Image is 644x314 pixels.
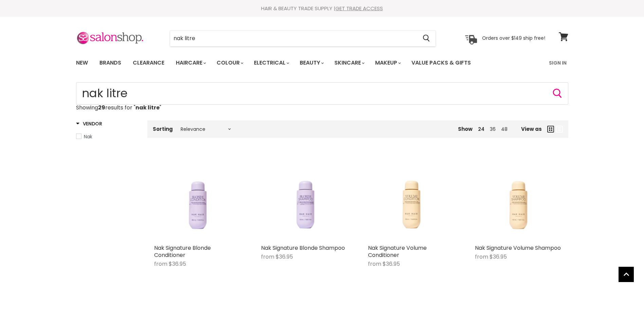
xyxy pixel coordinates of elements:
[295,56,328,70] a: Beauty
[153,126,173,132] label: Sorting
[76,120,102,127] h3: Vendor
[490,253,507,261] span: $36.95
[335,5,383,12] a: GET TRADE ACCESS
[76,133,139,140] a: Nak
[552,88,563,99] button: Search
[84,133,92,140] span: Nak
[458,125,473,133] span: Show
[98,104,105,111] strong: 29
[169,260,186,268] span: $36.95
[68,53,577,73] nav: Main
[418,31,436,46] button: Search
[370,56,405,70] a: Makeup
[376,154,446,241] img: Nak Signature Volume Conditioner
[521,126,542,132] span: View as
[71,53,511,73] ul: Main menu
[68,5,577,12] div: HAIR & BEAUTY TRADE SUPPLY |
[368,154,455,241] a: Nak Signature Volume Conditioner
[128,56,169,70] a: Clearance
[171,56,210,70] a: Haircare
[276,253,293,261] span: $36.95
[154,154,241,241] a: Nak Signature Blonde Conditioner
[249,56,293,70] a: Electrical
[76,82,568,105] input: Search
[270,154,339,241] img: Nak Signature Blonde Shampoo
[501,126,508,133] a: 48
[483,154,553,241] img: Nak Signature Volume Shampoo
[71,56,93,70] a: New
[545,56,571,70] a: Sign In
[368,260,381,268] span: from
[368,244,427,259] a: Nak Signature Volume Conditioner
[383,260,400,268] span: $36.95
[406,56,476,70] a: Value Packs & Gifts
[163,154,232,241] img: Nak Signature Blonde Conditioner
[475,154,562,241] a: Nak Signature Volume Shampoo
[478,126,484,133] a: 24
[154,244,211,259] a: Nak Signature Blonde Conditioner
[475,244,561,252] a: Nak Signature Volume Shampoo
[329,56,369,70] a: Skincare
[170,30,436,47] form: Product
[170,31,418,46] input: Search
[135,104,160,111] strong: nak litre
[94,56,126,70] a: Brands
[261,244,345,252] a: Nak Signature Blonde Shampoo
[261,154,348,241] a: Nak Signature Blonde Shampoo
[76,82,568,105] form: Product
[76,105,568,111] p: Showing results for " "
[261,253,274,261] span: from
[482,35,545,41] p: Orders over $149 ship free!
[490,126,496,133] a: 36
[154,260,167,268] span: from
[475,253,488,261] span: from
[211,56,247,70] a: Colour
